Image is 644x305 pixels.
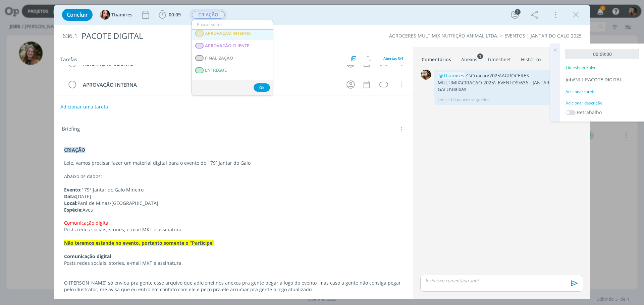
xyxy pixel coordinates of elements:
[100,10,132,20] button: TThamires
[64,173,403,180] p: Abaixo os dados:
[192,20,273,95] ul: CRIAÇÃO
[205,43,249,49] span: APROVAÇÃO CLIENTE
[254,83,270,92] button: Ok
[504,32,582,39] a: EVENTOS | JANTAR DO GALO 2025
[64,147,85,153] strong: CRIAÇÃO
[54,5,590,299] div: dialog
[438,72,566,93] p: Z:\Criacao\2025\AGROCERES MULTIMIX\CRIAÇÃO 2025\_EVENTOS\636 - JANTAR DO GALO\Baixas
[67,12,88,17] span: Concluir
[62,32,77,40] span: 636.1
[80,81,340,89] div: APROVAÇÃO INTERNA
[438,97,450,103] p: Letícia
[192,11,225,19] button: CRIAÇÃO
[64,253,111,259] strong: Comunicação digital
[421,53,451,63] a: Comentários
[64,260,403,266] p: Posts redes sociais, stories, e-mail MKT e assinatura.
[487,53,511,63] a: Timesheet
[383,56,403,61] span: Abertas 3/4
[205,80,226,85] span: TEMPLATE
[64,160,403,166] p: Lele, vamos precisar fazer um material digital para o evento do 179º Jantar do Galo
[421,70,431,80] img: L
[64,207,83,213] strong: Espécie:
[64,280,403,293] p: O [PERSON_NAME] só enviou pra gente esse arquivo que adicionei nos anexos pra gente pegar a logo ...
[205,68,227,73] span: ENTREGUE
[64,193,403,200] p: [DATE]
[64,207,403,213] p: Aves
[577,109,602,116] label: Retrabalho
[566,89,639,95] div: Adicionar tarefa
[573,77,584,83] span: 636.1
[64,186,82,193] strong: Evento:
[439,72,464,79] span: @Thamires
[205,56,233,61] span: FINALIZAÇÃO
[157,9,182,20] button: 00:09
[64,240,214,246] strong: Não teremos estande no evento, portanto somente o “Participe”
[566,65,597,71] p: Timesheet Salvo!
[205,31,251,36] span: APROVAÇÃO INTERNA
[62,125,80,134] span: Briefing
[64,226,403,233] p: Posts redes sociais, stories, e-mail MKT e assinatura.
[169,11,181,18] span: 00:09
[192,20,273,29] input: Buscar status
[451,97,489,103] span: há poucos segundos
[585,76,622,83] span: PACOTE DIGITAL
[60,55,77,63] span: Tarefas
[64,220,110,226] span: Comunicação digital
[192,11,225,19] span: CRIAÇÃO
[477,53,483,59] sup: 1
[60,101,108,113] button: Adicionar uma tarefa
[64,186,403,193] p: 179° Jantar do Galo Mineiro
[79,28,363,44] div: PACOTE DIGITAL
[566,76,622,83] a: Job636.1PACOTE DIGITAL
[515,9,521,15] div: 1
[566,100,639,106] div: Adicionar descrição
[509,9,520,20] button: 1
[64,200,77,206] strong: Local:
[367,56,371,62] img: arrow-down-up.svg
[64,193,76,200] strong: Data:
[111,12,132,17] span: Thamires
[389,32,498,39] a: AGROCERES MULTIMIX NUTRIÇÃO ANIMAL LTDA.
[521,53,541,63] a: Histórico
[461,56,477,63] div: Anexos
[62,9,93,21] button: Concluir
[100,10,110,20] img: T
[64,200,403,207] p: Pará de Minas/[GEOGRAPHIC_DATA]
